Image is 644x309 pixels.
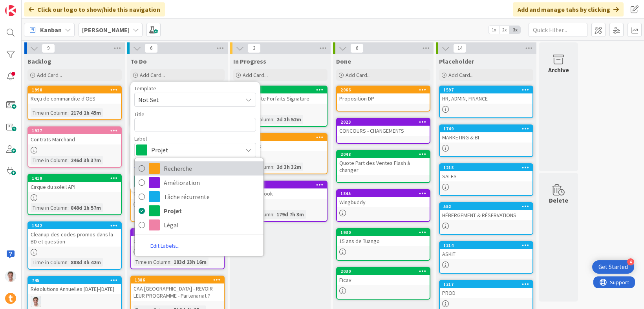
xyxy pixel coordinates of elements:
[131,236,224,246] div: Cité perdue
[28,134,121,144] div: Contrats Marchand
[28,222,121,229] div: 1542
[130,57,147,65] span: To Do
[592,260,634,274] div: Open Get Started checklist, remaining modules: 4
[549,196,568,205] div: Delete
[32,128,121,133] div: 1927
[234,86,327,93] div: 2069
[68,108,69,117] span: :
[130,228,225,269] a: 2016Cité perdueTime in Column:183d 23h 16m
[337,119,430,136] div: 2023CONCOURS - CHANGEMENTS
[28,277,121,284] div: 745
[440,125,532,143] div: 1749MARKETING & BI
[32,223,121,229] div: 1542
[135,218,263,232] a: Légal
[439,86,533,118] a: 1597HR, ADMIN, FINANCE
[131,229,224,236] div: 2016
[443,165,532,170] div: 1218
[27,57,51,65] span: Backlog
[135,176,263,190] a: Amélioration
[234,181,327,199] div: 2014Pubs Facebook
[135,204,263,218] a: Projet
[140,71,165,79] span: Add Card...
[28,86,121,104] div: 1990Reçu de commandite d'OES
[135,277,224,283] div: 1386
[510,26,520,34] span: 3x
[336,150,430,183] a: 2048Quote Part des Ventes Flash à changer
[68,156,69,165] span: :
[234,86,327,104] div: 2069Projet Pilote Forfaits Signature
[453,44,467,53] span: 14
[134,111,145,118] label: Title
[439,124,533,157] a: 1749MARKETING & BI
[28,222,121,247] div: 1542Cleanup des codes promos dans la BD et question
[134,86,156,91] span: Template
[337,93,430,104] div: Proposition DP
[440,86,532,104] div: 1597HR, ADMIN, FINANCE
[499,26,510,34] span: 2x
[238,87,327,93] div: 2069
[233,86,327,127] a: 2069Projet Pilote Forfaits SignatureTime in Column:2d 3h 52m
[336,267,430,300] a: 2030Ficav
[337,158,430,175] div: Quote Part des Ventes Flash à changer
[5,293,16,304] img: avatar
[233,57,266,65] span: In Progress
[28,86,121,93] div: 1990
[340,152,430,157] div: 2048
[440,164,532,181] div: 1218SALES
[37,71,62,79] span: Add Card...
[247,44,261,53] span: 3
[27,174,122,215] a: 1419Cirque du soleil APITime in Column:848d 1h 57m
[164,163,260,174] span: Recherche
[439,202,533,235] a: 552HÉBERGEMENT & RÉSERVATIONS
[337,268,430,285] div: 2030Ficav
[233,133,327,174] a: 2070Kit médiasTime in Column:2d 3h 32m
[138,95,236,105] span: Not Set
[337,126,430,136] div: CONCOURS - CHANGEMENTS
[598,263,628,271] div: Get Started
[440,171,532,181] div: SALES
[28,127,121,144] div: 1927Contrats Marchand
[164,191,260,203] span: Tâche récurrente
[340,119,430,125] div: 2023
[28,296,121,307] div: JG
[340,191,430,196] div: 1845
[31,296,41,307] img: JG
[134,136,147,141] span: Label
[233,181,327,222] a: 2014Pubs FacebookTime in Column:179d 7h 3m
[440,203,532,220] div: 552HÉBERGEMENT & RÉSERVATIONS
[627,258,634,265] div: 4
[273,115,274,124] span: :
[28,175,121,182] div: 1419
[443,204,532,209] div: 552
[27,126,122,168] a: 1927Contrats MarchandTime in Column:246d 3h 37m
[337,86,430,93] div: 2066
[337,197,430,207] div: Wingbuddy
[337,151,430,175] div: 2048Quote Part des Ventes Flash à changer
[28,277,121,294] div: 745Résolutions Annuelles [DATE]-[DATE]
[243,71,268,79] span: Add Card...
[131,188,224,199] div: Campagne Acheter local
[440,281,532,288] div: 1217
[340,230,430,235] div: 1930
[440,242,532,249] div: 1214
[28,127,121,134] div: 1927
[234,181,327,188] div: 2014
[151,144,238,155] span: Projet
[32,176,121,181] div: 1419
[238,182,327,188] div: 2014
[548,65,569,75] div: Archive
[448,71,474,79] span: Add Card...
[274,210,306,219] div: 179d 7h 3m
[130,181,225,222] a: 2038Campagne Acheter localTime in Column:130d 3h 31m
[238,135,327,140] div: 2070
[32,87,121,93] div: 1990
[440,125,532,132] div: 1749
[134,210,170,219] div: Time in Column
[440,164,532,171] div: 1218
[24,2,165,16] div: Click our logo to show/hide this navigation
[31,203,68,212] div: Time in Column
[69,203,103,212] div: 848d 1h 57m
[131,229,224,246] div: 2016Cité perdue
[336,57,351,65] span: Done
[32,278,121,283] div: 745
